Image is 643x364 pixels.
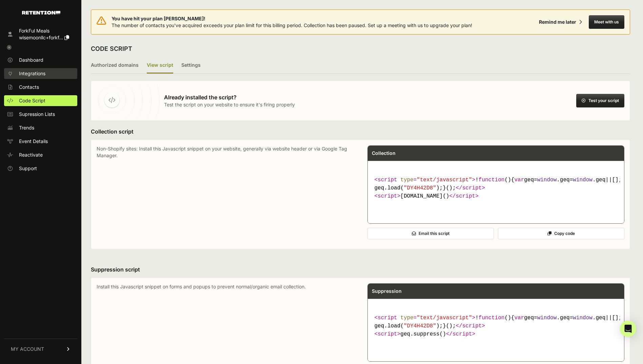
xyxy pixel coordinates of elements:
[19,111,55,118] span: Supression Lists
[456,193,476,199] span: script
[573,315,592,321] span: window
[589,15,624,29] button: Meet with us
[367,228,494,239] button: Email this script
[4,339,77,359] a: MY ACCOUNT
[514,177,524,183] span: var
[4,68,77,79] a: Integrations
[453,331,472,337] span: script
[378,193,397,199] span: script
[112,22,472,28] span: The number of contacts you've acquired exceeds your plan limit for this billing period. Collectio...
[181,58,201,74] label: Settings
[372,311,620,341] code: geq.suppress()
[19,165,37,172] span: Support
[375,331,401,337] span: < >
[573,177,592,183] span: window
[576,94,624,107] button: Test your script
[4,55,77,65] a: Dashboard
[164,93,295,101] h3: Already installed the script?
[378,177,397,183] span: script
[479,315,511,321] span: ( )
[91,265,630,274] h3: Suppression script
[456,323,485,329] span: </ >
[462,185,482,191] span: script
[378,315,397,321] span: script
[164,101,295,108] p: Test the script on your website to ensure it's firing properly
[400,177,413,183] span: type
[4,149,77,160] a: Reactivate
[375,315,476,321] span: < = >
[91,127,630,136] h3: Collection script
[620,321,636,337] div: Open Intercom Messenger
[4,163,77,174] a: Support
[537,177,557,183] span: window
[372,173,620,203] code: [DOMAIN_NAME]()
[417,315,472,321] span: "text/javascript"
[378,331,397,337] span: script
[19,138,48,145] span: Event Details
[446,331,475,337] span: </ >
[19,124,34,131] span: Trends
[19,27,69,34] div: ForkFul Meals
[498,228,624,239] button: Copy code
[375,193,401,199] span: < >
[462,323,482,329] span: script
[4,122,77,133] a: Trends
[417,177,472,183] span: "text/javascript"
[449,193,478,199] span: </ >
[368,146,624,161] div: Collection
[404,185,436,191] span: "DY4H42D8"
[375,177,476,183] span: < = >
[4,136,77,147] a: Event Details
[536,16,585,28] button: Remind me later
[19,70,45,77] span: Integrations
[539,19,576,25] div: Remind me later
[91,44,132,54] h2: CODE SCRIPT
[479,177,511,183] span: ( )
[19,84,39,90] span: Contacts
[404,323,436,329] span: "DY4H42D8"
[514,315,524,321] span: var
[19,151,43,158] span: Reactivate
[19,97,45,104] span: Code Script
[4,109,77,120] a: Supression Lists
[11,346,44,352] span: MY ACCOUNT
[91,58,139,74] label: Authorized domains
[479,315,505,321] span: function
[368,284,624,299] div: Suppression
[4,82,77,93] a: Contacts
[19,57,43,63] span: Dashboard
[22,11,60,15] img: Retention.com
[479,177,505,183] span: function
[400,315,413,321] span: type
[97,145,354,243] p: Non-Shopify sites: Install this Javascript snippet on your website, generally via website header ...
[147,58,173,74] label: View script
[112,15,472,22] span: You have hit your plan [PERSON_NAME]!
[456,185,485,191] span: </ >
[4,95,77,106] a: Code Script
[19,35,63,40] span: wisemoonllc+forkf...
[537,315,557,321] span: window
[4,25,77,43] a: ForkFul Meals wisemoonllc+forkf...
